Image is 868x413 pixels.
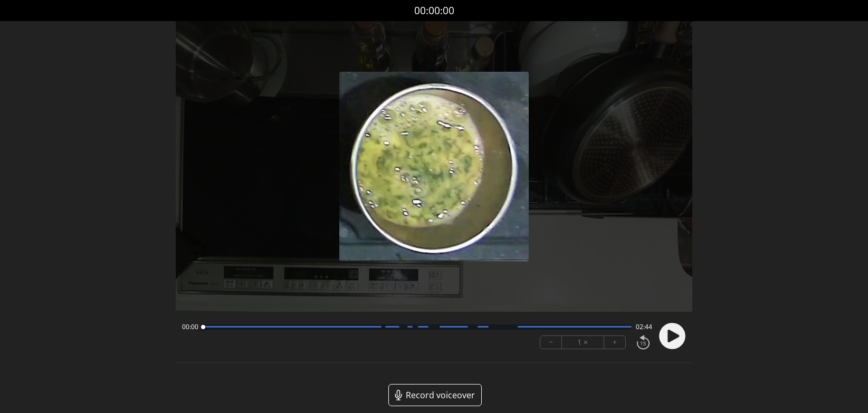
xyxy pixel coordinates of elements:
[414,3,454,18] a: 00:00:00
[182,323,198,331] span: 00:00
[406,389,475,401] span: Record voiceover
[562,336,604,349] div: 1 ×
[388,384,482,406] a: Record voiceover
[540,336,562,349] button: −
[636,323,652,331] span: 02:44
[339,72,529,261] img: Poster Image
[604,336,625,349] button: +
